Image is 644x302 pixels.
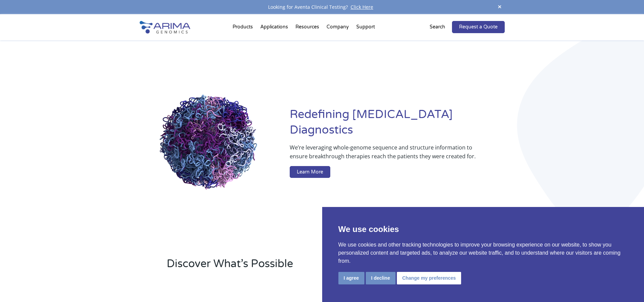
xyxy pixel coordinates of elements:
a: Click Here [348,4,376,10]
button: I agree [338,272,364,284]
h2: Discover What’s Possible [167,256,408,277]
p: We use cookies and other tracking technologies to improve your browsing experience on our website... [338,241,628,265]
a: Learn More [290,166,330,178]
p: Search [430,23,445,31]
div: Looking for Aventa Clinical Testing? [140,3,505,11]
h1: Redefining [MEDICAL_DATA] Diagnostics [290,107,504,143]
img: Arima-Genomics-logo [140,21,190,33]
a: Request a Quote [452,21,505,33]
p: We’re leveraging whole-genome sequence and structure information to ensure breakthrough therapies... [290,143,477,166]
button: I decline [366,272,396,284]
button: Change my preferences [397,272,461,284]
p: We use cookies [338,223,628,235]
iframe: Chat Widget [610,270,644,302]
